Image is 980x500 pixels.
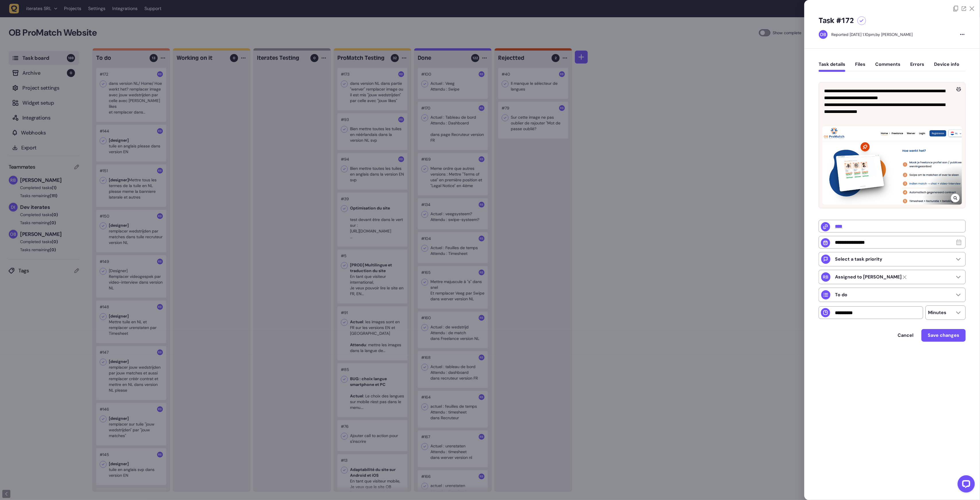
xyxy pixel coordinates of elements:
[953,473,977,497] iframe: LiveChat chat widget
[819,30,828,39] img: Oussama Bahassou
[934,61,959,72] button: Device info
[831,32,875,37] div: Reported [DATE] 1.10pm,
[835,292,847,298] p: To do
[921,329,966,342] button: Save changes
[898,332,913,338] span: Cancel
[835,256,882,262] p: Select a task priority
[831,32,913,37] div: by [PERSON_NAME]
[910,61,924,72] button: Errors
[928,310,946,316] p: Minutes
[892,330,919,341] button: Cancel
[819,16,854,25] h5: Task #172
[928,332,959,338] span: Save changes
[875,61,900,72] button: Comments
[819,61,845,72] button: Task details
[835,274,902,280] strong: Rodolphe Balay
[855,61,865,72] button: Files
